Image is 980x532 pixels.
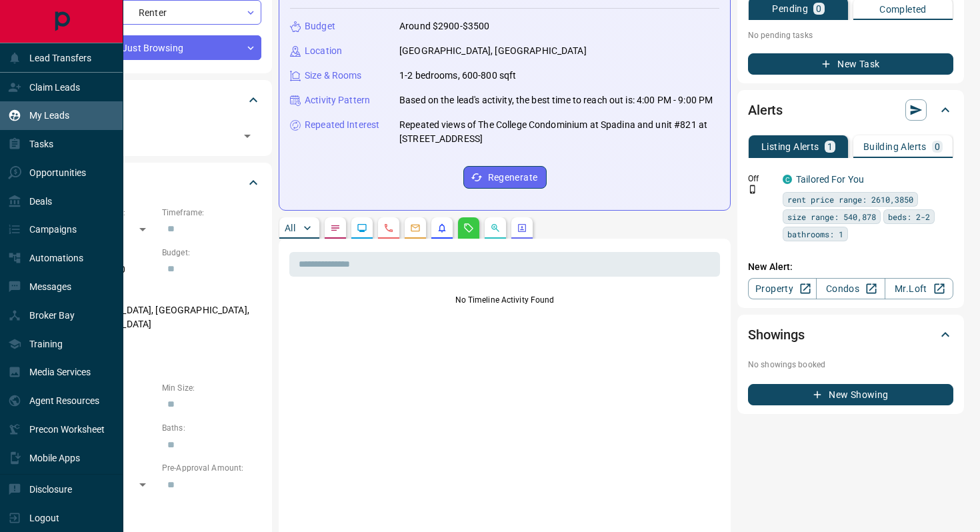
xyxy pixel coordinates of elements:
[787,193,913,206] span: rent price range: 2610,3850
[748,25,953,45] p: No pending tasks
[748,384,953,405] button: New Showing
[816,278,885,299] a: Condos
[383,223,394,233] svg: Calls
[399,93,713,107] p: Based on the lead's activity, the best time to reach out is: 4:00 PM - 9:00 PM
[330,223,341,233] svg: Notes
[410,223,421,233] svg: Emails
[748,260,953,274] p: New Alert:
[935,142,940,151] p: 0
[748,324,805,345] h2: Showings
[305,19,335,33] p: Budget
[162,462,261,474] p: Pre-Approval Amount:
[748,53,953,75] button: New Task
[796,174,864,185] a: Tailored For You
[56,35,261,60] div: Just Browsing
[56,287,261,299] p: Areas Searched:
[787,210,876,223] span: size range: 540,878
[56,502,261,514] p: Credit Score:
[748,359,953,371] p: No showings booked
[437,223,447,233] svg: Listing Alerts
[888,210,930,223] span: beds: 2-2
[162,422,261,434] p: Baths:
[56,84,261,116] div: Tags
[787,227,843,241] span: bathrooms: 1
[56,299,261,335] p: [GEOGRAPHIC_DATA], [GEOGRAPHIC_DATA], [GEOGRAPHIC_DATA]
[289,294,720,306] p: No Timeline Activity Found
[772,4,808,13] p: Pending
[285,223,295,233] p: All
[879,5,927,14] p: Completed
[827,142,833,151] p: 1
[816,4,821,13] p: 0
[305,69,362,83] p: Size & Rooms
[863,142,927,151] p: Building Alerts
[399,44,587,58] p: [GEOGRAPHIC_DATA], [GEOGRAPHIC_DATA]
[238,127,257,145] button: Open
[162,207,261,219] p: Timeframe:
[162,382,261,394] p: Min Size:
[748,185,757,194] svg: Push Notification Only
[517,223,527,233] svg: Agent Actions
[885,278,953,299] a: Mr.Loft
[783,175,792,184] div: condos.ca
[748,319,953,351] div: Showings
[748,278,817,299] a: Property
[162,247,261,259] p: Budget:
[748,99,783,121] h2: Alerts
[399,19,489,33] p: Around $2900-$3500
[748,173,775,185] p: Off
[56,167,261,199] div: Criteria
[761,142,819,151] p: Listing Alerts
[399,69,516,83] p: 1-2 bedrooms, 600-800 sqft
[305,118,379,132] p: Repeated Interest
[490,223,501,233] svg: Opportunities
[56,342,261,354] p: Motivation:
[748,94,953,126] div: Alerts
[463,223,474,233] svg: Requests
[399,118,719,146] p: Repeated views of The College Condominium at Spadina and unit #821 at [STREET_ADDRESS]
[305,93,370,107] p: Activity Pattern
[305,44,342,58] p: Location
[463,166,547,189] button: Regenerate
[357,223,367,233] svg: Lead Browsing Activity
